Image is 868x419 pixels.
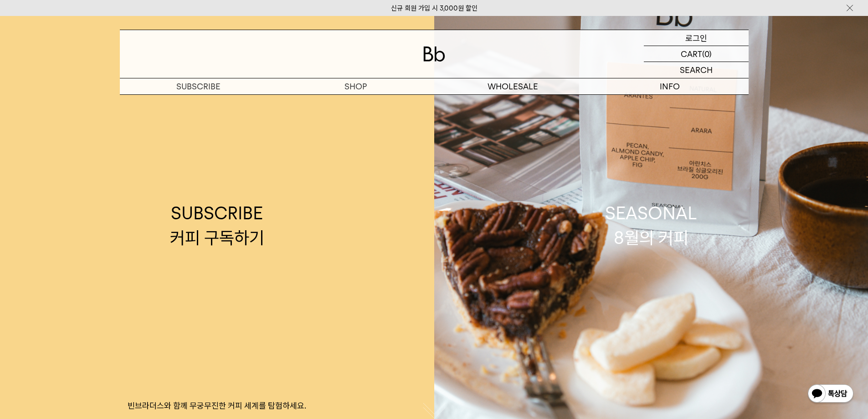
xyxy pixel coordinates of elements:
[170,201,264,249] div: SUBSCRIBE 커피 구독하기
[680,62,713,78] p: SEARCH
[391,4,478,12] a: 신규 회원 가입 시 3,000원 할인
[685,30,707,46] p: 로그인
[605,201,697,249] div: SEASONAL 8월의 커피
[644,46,749,62] a: CART (0)
[681,46,702,62] p: CART
[423,47,445,62] img: 로고
[807,383,854,405] img: 카카오톡 채널 1:1 채팅 버튼
[277,78,434,94] a: SHOP
[644,30,749,46] a: 로그인
[702,46,712,62] p: (0)
[120,78,277,94] a: SUBSCRIBE
[434,78,591,94] p: WHOLESALE
[591,78,749,94] p: INFO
